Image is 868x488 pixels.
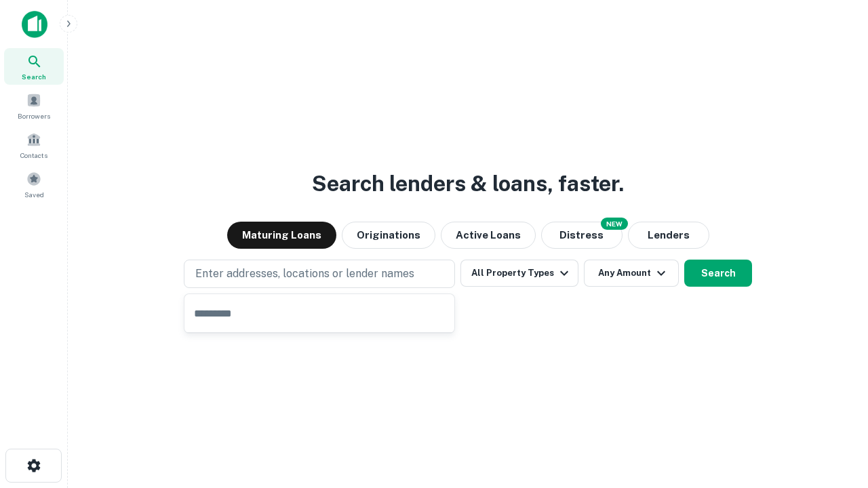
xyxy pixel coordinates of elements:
button: Search [684,260,752,287]
a: Search [4,48,64,85]
span: Saved [24,189,44,200]
button: Active Loans [441,222,536,249]
button: Enter addresses, locations or lender names [184,260,455,288]
span: Borrowers [18,110,50,121]
span: Contacts [20,150,47,161]
button: Search distressed loans with lien and other non-mortgage details. [541,222,623,249]
iframe: Chat Widget [800,380,868,445]
a: Borrowers [4,87,64,124]
button: All Property Types [460,260,578,287]
p: Enter addresses, locations or lender names [195,266,414,282]
img: capitalize-icon.png [22,11,47,38]
a: Contacts [4,127,64,163]
div: NEW [601,218,628,230]
span: Search [22,71,46,82]
button: Any Amount [584,260,679,287]
button: Lenders [628,222,709,249]
a: Saved [4,166,64,203]
button: Maturing Loans [227,222,336,249]
h3: Search lenders & loans, faster. [312,167,624,200]
button: Originations [342,222,435,249]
